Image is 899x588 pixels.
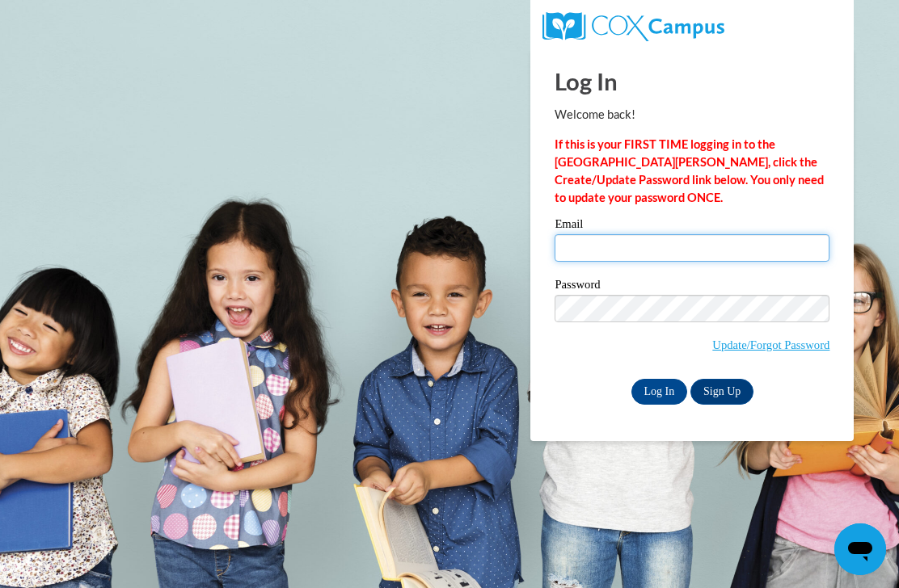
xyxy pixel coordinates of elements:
[555,218,829,234] label: Email
[555,106,829,124] p: Welcome back!
[834,523,886,575] iframe: Button to launch messaging window
[712,338,829,351] a: Update/Forgot Password
[555,65,829,98] h1: Log In
[690,379,753,405] a: Sign Up
[631,379,688,405] input: Log In
[542,12,724,41] img: COX Campus
[555,137,824,204] strong: If this is your FIRST TIME logging in to the [GEOGRAPHIC_DATA][PERSON_NAME], click the Create/Upd...
[555,279,829,295] label: Password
